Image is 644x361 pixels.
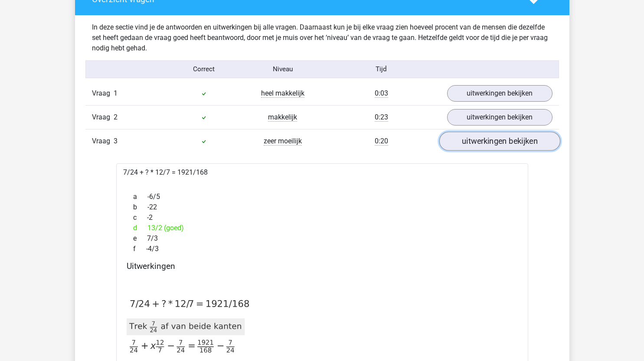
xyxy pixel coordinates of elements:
span: heel makkelijk [261,89,304,98]
a: uitwerkingen bekijken [447,109,552,126]
span: 0:23 [375,113,388,122]
span: f [133,244,146,254]
div: Correct [164,64,243,74]
span: Vraag [92,112,114,123]
a: uitwerkingen bekijken [439,132,560,151]
span: 0:20 [375,137,388,146]
span: b [133,202,147,212]
span: Vraag [92,136,114,146]
div: In deze sectie vind je de antwoorden en uitwerkingen bij alle vragen. Daarnaast kun je bij elke v... [85,22,559,53]
span: a [133,192,147,202]
div: Niveau [243,64,322,74]
span: c [133,212,147,223]
span: zeer moeilijk [264,137,302,146]
h4: Uitwerkingen [127,261,518,271]
div: -2 [127,212,518,223]
div: 7/3 [127,233,518,244]
span: 1 [114,89,118,97]
span: 3 [114,137,118,145]
div: Tijd [322,64,440,74]
span: d [133,223,147,233]
span: makkelijk [268,113,297,122]
div: 13/2 (goed) [127,223,518,233]
span: e [133,233,147,244]
div: -22 [127,202,518,212]
span: 2 [114,113,118,121]
a: uitwerkingen bekijken [447,85,552,102]
div: -4/3 [127,244,518,254]
span: 0:03 [375,89,388,98]
span: Vraag [92,88,114,99]
div: -6/5 [127,192,518,202]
